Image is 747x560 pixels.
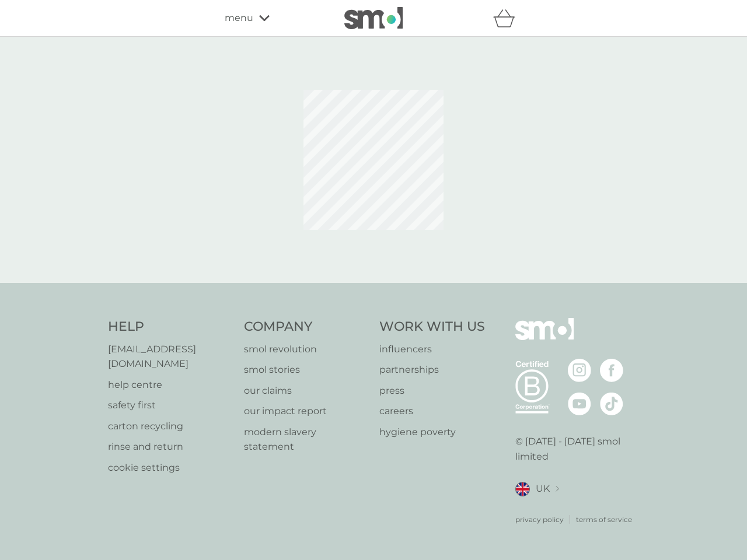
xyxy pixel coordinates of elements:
a: smol stories [244,362,368,377]
a: safety first [108,398,232,413]
img: visit the smol Tiktok page [600,392,623,415]
h4: Company [244,318,368,336]
a: smol revolution [244,342,368,357]
a: modern slavery statement [244,425,368,454]
a: terms of service [576,514,632,525]
a: influencers [379,342,485,357]
img: visit the smol Instagram page [568,359,591,382]
span: menu [225,10,253,26]
h4: Work With Us [379,318,485,336]
img: select a new location [556,486,559,492]
a: our impact report [244,404,368,419]
a: press [379,383,485,398]
a: partnerships [379,362,485,377]
img: UK flag [515,482,530,496]
a: our claims [244,383,368,398]
img: smol [515,318,574,358]
img: visit the smol Facebook page [600,359,623,382]
a: rinse and return [108,439,232,454]
a: careers [379,404,485,419]
img: visit the smol Youtube page [568,392,591,415]
a: cookie settings [108,460,232,475]
a: help centre [108,377,232,393]
div: basket [493,6,522,30]
h4: Help [108,318,232,336]
p: © [DATE] - [DATE] smol limited [515,434,640,464]
img: smol [344,7,403,29]
a: [EMAIL_ADDRESS][DOMAIN_NAME] [108,342,232,372]
a: carton recycling [108,419,232,434]
a: hygiene poverty [379,425,485,440]
a: privacy policy [515,514,564,525]
span: UK [536,481,550,496]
